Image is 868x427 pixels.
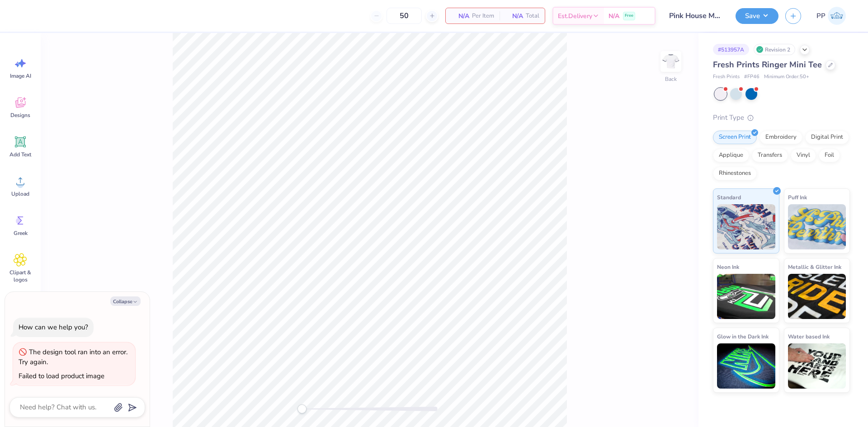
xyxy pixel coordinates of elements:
[451,11,469,21] span: N/A
[662,7,729,25] input: Untitled Design
[713,131,757,144] div: Screen Print
[713,113,850,123] div: Print Type
[14,230,28,237] span: Greek
[713,167,757,180] div: Rhinestones
[819,149,840,162] div: Foil
[791,149,816,162] div: Vinyl
[9,151,31,158] span: Add Text
[717,332,769,341] span: Glow in the Dark Ink
[788,274,846,319] img: Metallic & Glitter Ink
[717,204,775,249] img: Standard
[665,75,677,83] div: Back
[788,204,846,249] img: Puff Ink
[828,7,846,25] img: Paolo Puzon
[744,73,759,81] span: # FP46
[10,112,30,119] span: Designs
[788,262,841,272] span: Metallic & Glitter Ink
[788,332,830,341] span: Water based Ink
[19,371,104,380] div: Failed to load product image
[625,13,633,19] span: Free
[387,8,422,24] input: – –
[472,11,494,21] span: Per Item
[816,11,826,21] span: PP
[812,7,850,25] a: PP
[717,343,775,389] img: Glow in the Dark Ink
[609,11,619,21] span: N/A
[19,323,88,332] div: How can we help you?
[558,11,592,21] span: Est. Delivery
[713,44,749,55] div: # 513957A
[713,73,740,81] span: Fresh Prints
[5,269,35,283] span: Clipart & logos
[805,131,849,144] div: Digital Print
[10,72,31,80] span: Image AI
[788,192,807,202] span: Puff Ink
[713,59,822,70] span: Fresh Prints Ringer Mini Tee
[505,11,523,21] span: N/A
[736,8,778,24] button: Save
[764,73,809,81] span: Minimum Order: 50 +
[110,296,141,306] button: Collapse
[297,404,307,413] div: Accessibility label
[526,11,539,21] span: Total
[788,343,846,389] img: Water based Ink
[717,274,775,319] img: Neon Ink
[662,52,680,70] img: Back
[754,44,795,55] div: Revision 2
[19,347,127,367] div: The design tool ran into an error. Try again.
[717,192,741,202] span: Standard
[11,190,29,197] span: Upload
[717,262,739,272] span: Neon Ink
[752,149,788,162] div: Transfers
[759,131,802,144] div: Embroidery
[713,149,749,162] div: Applique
